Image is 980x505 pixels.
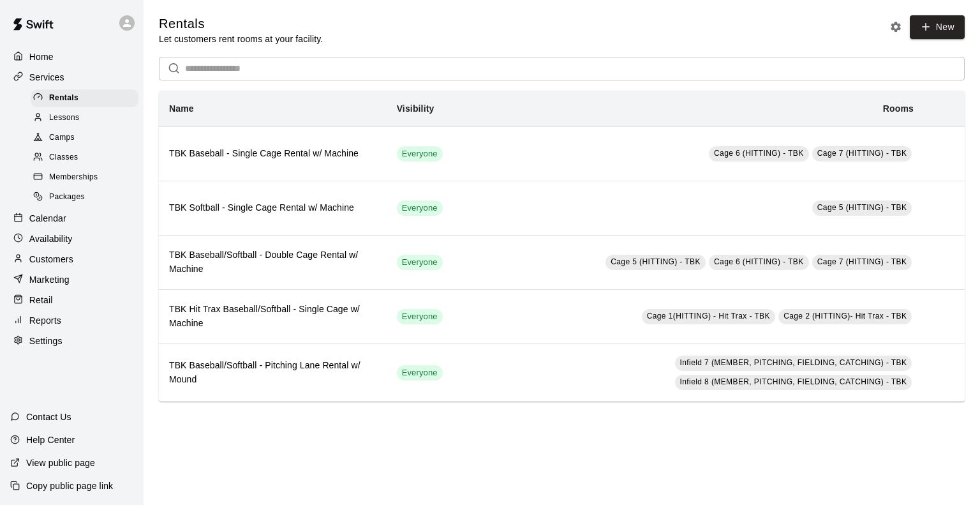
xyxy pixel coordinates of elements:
a: Packages [31,188,144,207]
span: Packages [49,191,85,204]
span: Infield 8 (MEMBER, PITCHING, FIELDING, CATCHING) - TBK [680,377,907,386]
p: Availability [29,232,73,245]
div: Camps [31,129,138,147]
p: Let customers rent rooms at your facility. [159,33,323,45]
span: Cage 1(HITTING) - Hit Trax - TBK [647,312,770,320]
span: Everyone [397,202,443,215]
div: Lessons [31,109,138,127]
a: Rentals [31,88,144,108]
span: Cage 6 (HITTING) - TBK [714,257,804,266]
span: Lessons [49,112,80,124]
div: Rentals [31,89,138,107]
p: Help Center [26,433,75,446]
a: Availability [10,229,133,248]
span: Everyone [397,148,443,160]
span: Rentals [49,92,78,105]
p: Marketing [29,273,70,286]
h6: TBK Softball - Single Cage Rental w/ Machine [169,201,376,215]
a: Classes [31,148,144,168]
div: This service is visible to all of your customers [397,309,443,324]
span: Cage 5 (HITTING) - TBK [817,203,907,212]
p: Calendar [29,212,66,225]
p: View public page [26,456,95,469]
div: Memberships [31,169,138,186]
b: Rooms [883,103,914,114]
div: Classes [31,149,138,167]
span: Camps [49,132,75,144]
a: Home [10,47,133,66]
b: Visibility [397,103,434,114]
span: Cage 6 (HITTING) - TBK [714,149,804,158]
p: Services [29,71,64,84]
div: This service is visible to all of your customers [397,200,443,216]
h6: TBK Baseball/Softball - Pitching Lane Rental w/ Mound [169,359,376,387]
div: Packages [31,188,138,206]
span: Cage 2 (HITTING)- Hit Trax - TBK [783,312,907,320]
span: Classes [49,151,78,164]
p: Copy public page link [26,479,113,492]
p: Contact Us [26,411,71,423]
div: This service is visible to all of your customers [397,365,443,381]
a: Camps [31,128,144,148]
p: Reports [29,314,61,327]
h5: Rentals [159,15,323,33]
a: Memberships [31,168,144,188]
a: Calendar [10,209,133,228]
button: Rental settings [886,17,905,36]
h6: TBK Baseball - Single Cage Rental w/ Machine [169,147,376,161]
p: Retail [29,294,53,306]
a: Marketing [10,270,133,289]
div: This service is visible to all of your customers [397,255,443,270]
span: Everyone [397,311,443,323]
span: Cage 5 (HITTING) - TBK [611,257,701,266]
div: This service is visible to all of your customers [397,146,443,162]
span: Cage 7 (HITTING) - TBK [817,149,907,158]
a: Settings [10,331,133,350]
span: Cage 7 (HITTING) - TBK [817,257,907,266]
span: Everyone [397,257,443,269]
a: Reports [10,311,133,330]
a: Customers [10,250,133,269]
p: Settings [29,335,63,347]
p: Customers [29,253,73,266]
span: Infield 7 (MEMBER, PITCHING, FIELDING, CATCHING) - TBK [680,358,907,367]
h6: TBK Hit Trax Baseball/Softball - Single Cage w/ Machine [169,303,376,331]
span: Everyone [397,367,443,379]
a: Lessons [31,108,144,128]
span: Memberships [49,171,98,184]
b: Name [169,103,194,114]
a: Retail [10,290,133,310]
table: simple table [159,91,965,402]
p: Home [29,50,54,63]
h6: TBK Baseball/Softball - Double Cage Rental w/ Machine [169,248,376,276]
a: Services [10,68,133,87]
a: New [910,15,965,39]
